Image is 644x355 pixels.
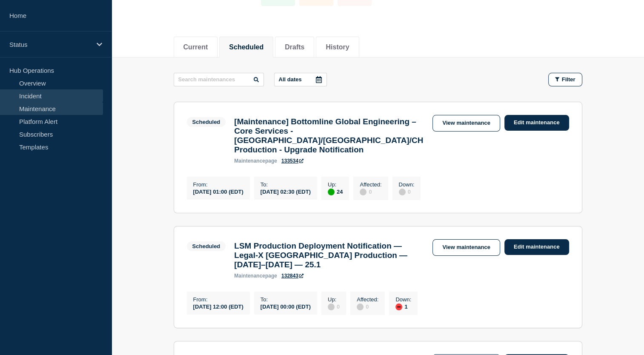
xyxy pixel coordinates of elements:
[234,158,265,164] span: maintenance
[193,188,243,195] div: [DATE] 01:00 (EDT)
[399,189,406,195] div: disabled
[326,43,349,51] button: History
[229,43,263,51] button: Scheduled
[395,303,402,310] div: down
[432,239,500,256] a: View maintenance
[328,303,340,310] div: 0
[360,181,381,188] p: Affected :
[504,115,569,131] a: Edit maintenance
[174,73,264,86] input: Search maintenances
[360,188,381,195] div: 0
[285,43,304,51] button: Drafts
[357,303,378,310] div: 0
[399,181,415,188] p: Down :
[399,188,415,195] div: 0
[260,188,311,195] div: [DATE] 02:30 (EDT)
[183,43,208,51] button: Current
[9,41,91,48] p: Status
[357,296,378,303] p: Affected :
[395,303,411,310] div: 1
[193,303,243,310] div: [DATE] 12:00 (EDT)
[360,189,366,195] div: disabled
[357,303,364,310] div: disabled
[234,273,277,279] p: page
[281,273,303,279] a: 132843
[260,181,311,188] p: To :
[260,296,311,303] p: To :
[193,296,243,303] p: From :
[234,241,424,269] h3: LSM Production Deployment Notification — Legal-X [GEOGRAPHIC_DATA] Production — [DATE]–[DATE] — 25.1
[274,73,327,86] button: All dates
[234,158,277,164] p: page
[395,296,411,303] p: Down :
[234,273,265,279] span: maintenance
[279,76,302,83] p: All dates
[192,119,220,125] div: Scheduled
[328,189,335,195] div: up
[234,117,424,155] h3: [Maintenance] Bottomline Global Engineering – Core Services - [GEOGRAPHIC_DATA]/[GEOGRAPHIC_DATA]...
[548,73,582,86] button: Filter
[504,239,569,255] a: Edit maintenance
[328,188,343,195] div: 24
[260,303,311,310] div: [DATE] 00:00 (EDT)
[328,296,340,303] p: Up :
[432,115,500,132] a: View maintenance
[328,303,335,310] div: disabled
[192,243,220,249] div: Scheduled
[193,181,243,188] p: From :
[281,158,303,164] a: 133534
[328,181,343,188] p: Up :
[562,76,575,83] span: Filter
